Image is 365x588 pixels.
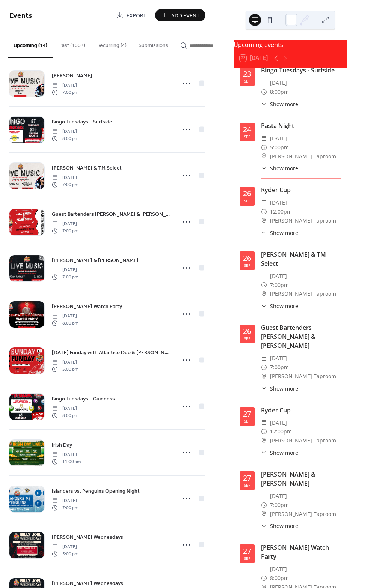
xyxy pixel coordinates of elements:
[261,436,267,445] div: ​
[261,449,298,457] button: ​Show more
[243,126,251,133] div: 24
[261,272,267,281] div: ​
[261,565,267,574] div: ​
[52,550,78,557] span: 5:00 pm
[244,483,250,487] div: Sep
[270,522,298,530] span: Show more
[244,556,250,560] div: Sep
[270,78,287,87] span: [DATE]
[243,474,251,482] div: 27
[270,143,289,152] span: 5:00pm
[261,185,341,194] div: Ryder Cup
[110,9,152,21] a: Export
[261,543,341,561] div: [PERSON_NAME] Watch Party
[270,427,292,436] span: 12:00pm
[261,289,267,298] div: ​
[52,320,78,326] span: 8:00 pm
[270,510,336,519] span: [PERSON_NAME] Taproom
[234,40,347,49] div: Upcoming events
[261,281,267,290] div: ​
[52,302,122,311] a: [PERSON_NAME] Watch Party
[270,492,287,501] span: [DATE]
[270,272,287,281] span: [DATE]
[270,87,289,96] span: 8:00pm
[261,470,341,488] div: [PERSON_NAME] & [PERSON_NAME]
[52,82,78,89] span: [DATE]
[261,66,341,75] div: Bingo Tuesdays - Surfside
[261,406,341,415] div: Ryder Cup
[52,441,72,449] span: Irish Day
[270,152,336,161] span: [PERSON_NAME] Taproom
[270,302,298,310] span: Show more
[261,121,341,130] div: Pasta Night
[52,89,78,96] span: 7:00 pm
[261,152,267,161] div: ​
[52,534,123,541] span: [PERSON_NAME] Wednesdays
[270,363,289,372] span: 7:00pm
[52,164,122,172] span: [PERSON_NAME] & TM Select
[270,281,289,290] span: 7:00pm
[244,419,250,423] div: Sep
[52,118,112,126] span: Bingo Tuesdays - Surfside
[52,544,78,550] span: [DATE]
[52,128,78,135] span: [DATE]
[244,337,250,340] div: Sep
[52,274,78,280] span: 7:00 pm
[261,229,267,237] div: ​
[52,395,115,403] span: Bingo Tuesdays - Guinness
[270,134,287,143] span: [DATE]
[261,449,267,457] div: ​
[261,134,267,143] div: ​
[243,190,251,197] div: 26
[261,372,267,381] div: ​
[270,418,287,427] span: [DATE]
[52,487,140,495] a: Islanders vs. Penguins Opening Night
[243,70,251,78] div: 23
[52,181,78,188] span: 7:00 pm
[270,207,292,216] span: 12:00pm
[270,216,336,225] span: [PERSON_NAME] Taproom
[52,227,78,234] span: 7:00 pm
[52,221,78,227] span: [DATE]
[270,100,298,108] span: Show more
[270,574,289,583] span: 8:00pm
[270,501,289,510] span: 7:00pm
[52,504,78,511] span: 7:00 pm
[261,216,267,225] div: ​
[243,254,251,262] div: 26
[52,451,81,458] span: [DATE]
[270,289,336,298] span: [PERSON_NAME] Taproom
[52,394,115,403] a: Bingo Tuesdays - Guinness
[244,135,250,138] div: Sep
[261,418,267,427] div: ​
[261,385,267,393] div: ​
[261,501,267,510] div: ​
[52,412,78,419] span: 8:00 pm
[91,30,133,57] button: Recurring (4)
[261,385,298,393] button: ​Show more
[52,405,78,412] span: [DATE]
[52,210,172,218] a: Guest Bartenders [PERSON_NAME] & [PERSON_NAME]
[270,449,298,457] span: Show more
[261,100,298,108] button: ​Show more
[261,302,298,310] button: ​Show more
[52,348,172,357] a: [DATE] Funday with Atlantico Duo & [PERSON_NAME]
[261,522,267,530] div: ​
[261,198,267,207] div: ​
[244,199,250,203] div: Sep
[243,328,251,335] div: 26
[261,302,267,310] div: ​
[270,198,287,207] span: [DATE]
[52,303,122,311] span: [PERSON_NAME] Watch Party
[52,533,123,541] a: [PERSON_NAME] Wednesdays
[261,323,341,350] div: Guest Bartenders [PERSON_NAME] & [PERSON_NAME]
[270,565,287,574] span: [DATE]
[52,579,123,588] a: [PERSON_NAME] Wednesdays
[52,72,92,80] span: [PERSON_NAME]
[9,8,32,23] span: Events
[8,30,53,58] button: Upcoming (14)
[261,100,267,108] div: ​
[261,164,298,172] button: ​Show more
[52,487,140,495] span: Islanders vs. Penguins Opening Night
[261,78,267,87] div: ​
